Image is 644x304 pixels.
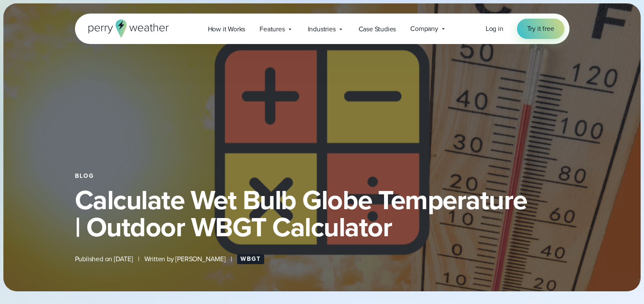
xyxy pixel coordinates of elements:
span: Features [260,24,285,34]
span: Written by [PERSON_NAME] [144,254,226,264]
span: Log in [486,24,503,33]
a: Case Studies [351,20,404,38]
span: | [138,254,139,264]
span: Published on [DATE] [75,254,133,264]
span: Industries [308,24,336,34]
a: Log in [486,24,503,34]
span: | [231,254,232,264]
a: Try it free [517,19,564,39]
span: Try it free [527,24,554,34]
a: How it Works [201,20,253,38]
div: Blog [75,173,569,180]
h1: Calculate Wet Bulb Globe Temperature | Outdoor WBGT Calculator [75,186,569,240]
span: Company [410,24,438,34]
span: Case Studies [359,24,396,34]
span: How it Works [208,24,246,34]
a: WBGT [237,254,264,264]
